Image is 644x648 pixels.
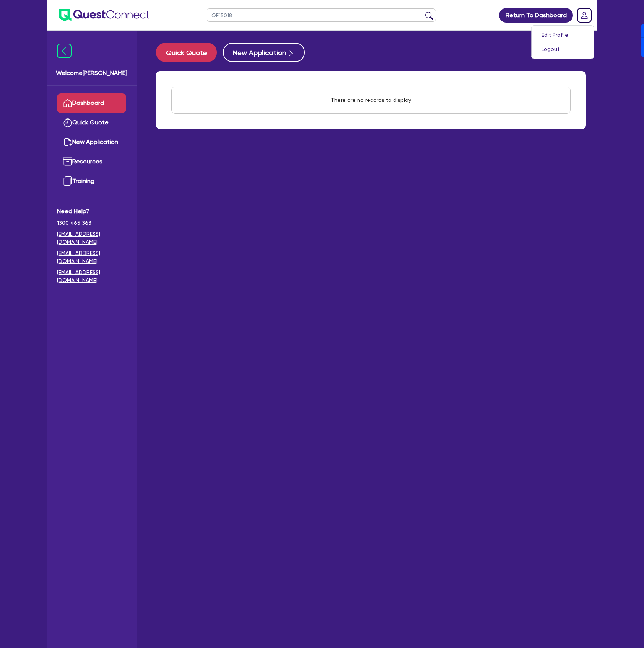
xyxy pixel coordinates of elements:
a: Training [57,171,126,191]
a: Dropdown toggle [574,5,594,25]
a: Quick Quote [156,43,223,62]
img: resources [63,157,72,166]
div: There are no records to display [322,87,420,113]
img: training [63,176,72,186]
button: New Application [223,43,305,62]
span: Need Help? [57,207,126,216]
img: quest-connect-logo-blue [59,9,150,21]
a: [EMAIL_ADDRESS][DOMAIN_NAME] [57,268,126,284]
a: New Application [57,132,126,152]
img: icon-menu-close [57,44,72,58]
a: [EMAIL_ADDRESS][DOMAIN_NAME] [57,249,126,265]
button: Quick Quote [156,43,217,62]
a: Dashboard [57,93,126,113]
img: quick-quote [63,118,72,127]
a: Edit Profile [534,28,591,42]
input: Search by name, application ID or mobile number... [207,8,436,22]
a: Logout [534,42,591,56]
a: Resources [57,152,126,171]
span: Welcome [PERSON_NAME] [56,69,127,78]
a: [EMAIL_ADDRESS][DOMAIN_NAME] [57,230,126,246]
a: Quick Quote [57,113,126,132]
span: 1300 465 363 [57,219,126,227]
a: Return To Dashboard [499,8,573,23]
img: new-application [63,137,72,147]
